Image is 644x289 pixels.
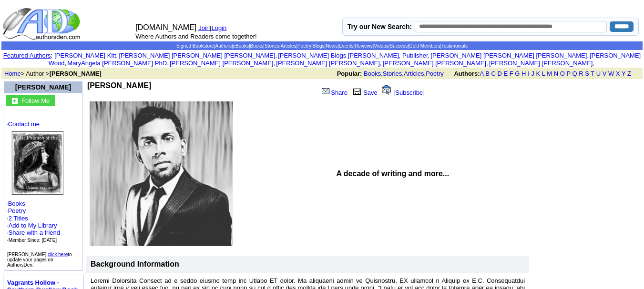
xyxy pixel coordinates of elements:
a: Login [212,24,227,31]
a: Articles [404,70,424,77]
a: 2 Titles [9,215,28,222]
a: E [503,70,508,77]
font: i [118,53,119,59]
a: P [566,70,570,77]
a: J [531,70,534,77]
font: Follow Me [21,97,50,104]
b: A decade of writing and more... [336,169,449,178]
a: Y [622,70,625,77]
a: Featured Authors [3,52,51,59]
a: Success [389,43,408,49]
a: Gold Members [409,43,440,49]
a: A [480,70,484,77]
b: [PERSON_NAME] [87,81,151,90]
a: G [515,70,520,77]
a: M [547,70,552,77]
img: share_page.gif [322,87,330,95]
a: O [560,70,565,77]
font: i [169,61,170,66]
a: Contact me [8,120,40,128]
span: | | | | | | | | | | | | | | [176,43,468,49]
a: [PERSON_NAME] [PERSON_NAME] [489,60,593,67]
b: [PERSON_NAME] [50,70,102,77]
a: Z [627,70,631,77]
a: Events [339,43,354,49]
font: i [277,53,278,59]
a: MaryAngela [PERSON_NAME] PhD [67,60,167,67]
a: T [591,70,594,77]
a: N [554,70,558,77]
font: [ [394,89,396,96]
img: gc.jpg [12,98,18,104]
a: Reviews [355,43,373,49]
a: I [528,70,530,77]
font: i [381,61,382,66]
font: i [589,53,590,59]
a: Authors [215,43,231,49]
font: · [7,215,60,243]
font: Member Since: [DATE] [9,238,57,243]
a: L [542,70,545,77]
a: V [603,70,607,77]
a: Poetry [8,207,26,214]
a: Poetry [297,43,311,49]
font: , , , , , , , , , , [49,52,641,67]
a: Follow Me [21,96,50,104]
a: Stories [265,43,279,49]
img: library.gif [352,87,362,95]
a: Signed Bookstore [176,43,214,49]
a: Videos [374,43,388,49]
font: [DOMAIN_NAME] [135,23,196,31]
font: i [594,61,595,66]
a: Stories [383,70,402,77]
a: H [521,70,526,77]
a: Subscribe [395,89,423,96]
a: News [326,43,337,49]
a: S [585,70,589,77]
a: Add to My Library [9,222,57,229]
a: Share [321,89,348,96]
a: R [579,70,583,77]
a: Books [8,200,25,207]
a: Poetry [426,70,444,77]
b: Popular: [337,70,362,77]
font: · · · [7,222,60,243]
a: W [608,70,614,77]
a: Share with a friend [9,229,60,236]
font: [PERSON_NAME], to update your pages on AuthorsDen. [7,252,72,268]
font: | [210,24,230,31]
a: Blogs [313,43,325,49]
a: Q [572,70,577,77]
a: U [596,70,601,77]
a: B [485,70,490,77]
iframe: fb:like Facebook Social Plugin [87,90,302,100]
a: [PERSON_NAME] [15,83,71,91]
font: ] [423,89,425,96]
a: [PERSON_NAME] [PERSON_NAME] [PERSON_NAME] [119,52,275,59]
a: Save [351,89,378,96]
a: Books [364,70,381,77]
font: i [429,53,430,59]
img: 22513.JPG [11,131,64,195]
img: logo_ad.gif [2,7,82,40]
a: F [510,70,513,77]
label: Try our New Search: [348,23,412,30]
a: X [616,70,620,77]
font: , , , [337,70,640,77]
a: K [536,70,541,77]
a: [PERSON_NAME] [PERSON_NAME] [PERSON_NAME] [430,52,587,59]
font: · · · [6,120,80,244]
font: i [488,61,489,66]
a: Home [4,70,21,77]
a: [PERSON_NAME] [PERSON_NAME] [276,60,379,67]
a: Join [198,24,210,31]
a: [PERSON_NAME] Wood [49,52,641,67]
img: See larger image [90,101,233,246]
a: Articles [281,43,296,49]
a: C [491,70,495,77]
a: [PERSON_NAME] Blogs [PERSON_NAME], Publisher [278,52,428,59]
font: : [3,52,52,59]
font: i [275,61,276,66]
b: Background Information [91,260,179,268]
